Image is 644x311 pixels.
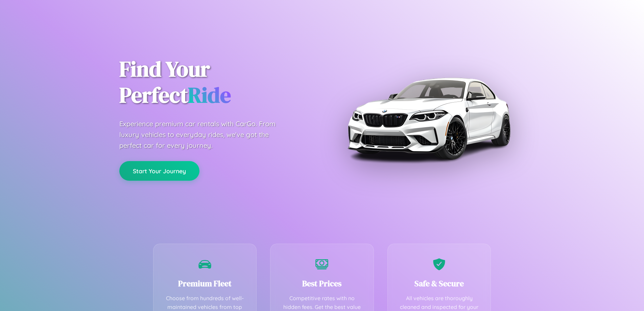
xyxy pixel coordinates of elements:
[344,34,513,203] img: Premium BMW car rental vehicle
[119,161,199,181] button: Start Your Journey
[119,56,312,108] h1: Find Your Perfect
[188,80,231,110] span: Ride
[398,278,481,289] h3: Safe & Secure
[281,278,363,289] h3: Best Prices
[119,118,288,151] p: Experience premium car rentals with CarGo. From luxury vehicles to everyday rides, we've got the ...
[164,278,246,289] h3: Premium Fleet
